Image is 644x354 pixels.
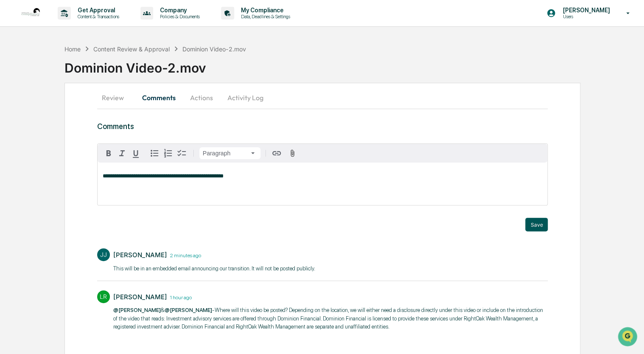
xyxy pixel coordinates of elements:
[29,65,139,73] div: Start new chat
[93,45,170,53] div: Content Review & Approval
[556,7,614,14] p: [PERSON_NAME]
[285,148,300,159] button: Attach files
[97,87,548,108] div: secondary tabs example
[97,122,548,131] h3: Comments
[58,104,109,119] a: 🗄️Attestations
[97,87,135,108] button: Review
[84,144,103,150] span: Pylon
[167,251,201,258] time: Friday, October 10, 2025 at 3:29:40 PM PDT
[182,87,221,108] button: Actions
[144,67,154,78] button: Start new chat
[153,14,204,20] p: Policies & Documents
[71,7,123,14] p: Get Approval
[167,293,192,301] time: Friday, October 10, 2025 at 2:11:06 PM PDT
[234,14,294,20] p: Data, Deadlines & Settings
[113,307,161,313] span: @[PERSON_NAME]
[5,104,58,119] a: 🖐️Preclearance
[60,143,103,150] a: Powered byPylon
[71,14,123,20] p: Content & Transactions
[135,87,182,108] button: Comments
[115,146,129,160] button: Italic
[556,14,614,20] p: Users
[199,147,260,159] button: Block type
[8,108,15,115] div: 🖐️
[165,307,212,313] span: @[PERSON_NAME]
[62,108,68,115] div: 🗄️
[221,87,270,108] button: Activity Log
[617,326,640,349] iframe: Open customer support
[129,146,143,160] button: Underline
[17,123,53,132] span: Data Lookup
[70,107,105,115] span: Attestations
[102,146,115,160] button: Bold
[64,53,644,76] div: Dominion Video-2.mov
[8,65,24,80] img: 1746055101610-c473b297-6a78-478c-a979-82029cc54cd1
[234,7,294,14] p: My Compliance
[17,107,55,115] span: Preclearance
[8,124,15,131] div: 🔎
[113,293,167,301] div: [PERSON_NAME]
[153,7,204,14] p: Company
[113,264,316,273] p: This will be in an embedded email announcing our transition. It will not be posted publicly. ​
[20,3,41,23] img: logo
[525,218,548,231] button: Save
[182,45,246,53] div: Dominion Video-2.mov
[97,290,110,303] div: LR
[113,251,167,259] div: [PERSON_NAME]
[5,120,57,135] a: 🔎Data Lookup
[64,45,81,53] div: Home
[29,73,107,80] div: We're available if you need us!
[97,248,110,261] div: JJ
[113,306,548,331] p: & -Where will this video be posted? Depending on the location, we will either need a disclosure d...
[8,18,154,31] p: How can we help?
